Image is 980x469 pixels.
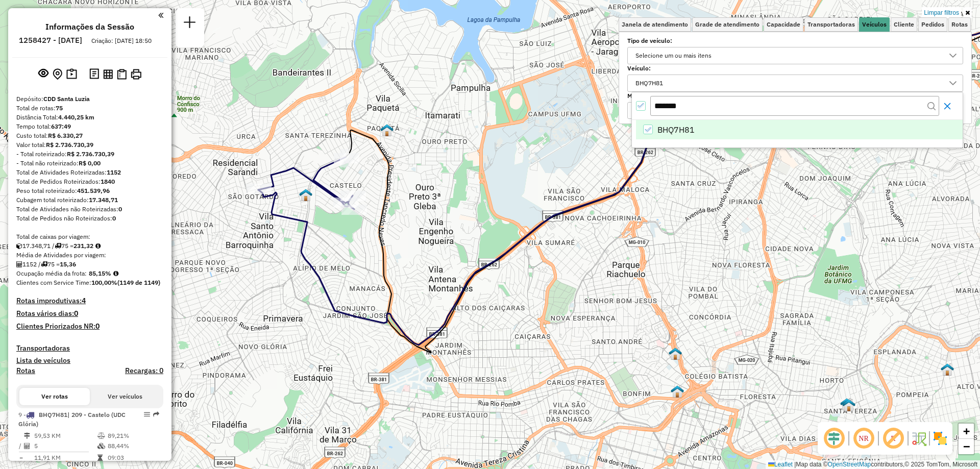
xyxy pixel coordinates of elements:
[16,269,87,277] span: Ocupação média da frota:
[24,443,30,449] i: Total de Atividades
[115,67,129,82] button: Visualizar Romaneio
[51,122,71,130] strong: 637:49
[636,101,646,111] div: All items selected
[90,388,160,405] button: Ver veículos
[87,66,101,82] button: Logs desbloquear sessão
[16,251,163,260] div: Média de Atividades por viagem:
[97,455,103,461] i: Tempo total em rota
[95,322,100,331] strong: 0
[768,461,793,468] a: Leaflet
[97,443,105,449] i: % de utilização da cubagem
[16,279,91,286] span: Clientes com Service Time:
[125,366,163,375] h4: Recargas: 0
[79,159,101,167] strong: R$ 0,00
[118,205,122,213] strong: 0
[16,159,163,168] div: - Total não roteirizado:
[16,241,163,251] div: 17.348,71 / 75 =
[851,426,876,451] span: Ocultar NR
[842,399,855,412] img: 210 UDC WCL Saudade
[671,385,684,398] img: 209 UDC Full Bonfim
[129,67,143,82] button: Imprimir Rotas
[16,140,163,150] div: Valor total:
[16,260,163,269] div: 1152 / 75 =
[97,433,105,439] i: % de utilização do peso
[67,150,114,158] strong: R$ 2.736.730,39
[794,461,796,468] span: |
[60,260,76,268] strong: 15,36
[18,411,126,428] span: 9 -
[894,21,914,28] span: Cliente
[963,440,970,453] span: −
[840,398,853,411] img: Warecloud Saudade
[16,131,163,140] div: Custo total:
[36,66,51,82] button: Exibir sessão original
[89,269,111,277] strong: 85,15%
[16,113,163,122] div: Distância Total:
[107,431,159,441] td: 89,21%
[77,187,110,194] strong: 451.539,96
[632,75,667,91] div: BHQ7H81
[963,7,972,18] a: Ocultar filtros
[963,425,970,437] span: +
[16,177,163,186] div: Total de Pedidos Roteirizados:
[911,430,927,447] img: Fluxo de ruas
[862,21,887,28] span: Veículos
[299,188,312,202] img: 208 UDC Full Gloria
[34,441,97,451] td: 5
[16,94,163,104] div: Depósito:
[822,426,846,451] span: Ocultar deslocamento
[921,21,944,28] span: Pedidos
[87,36,156,45] div: Criação: [DATE] 18:50
[959,439,974,454] a: Zoom out
[695,21,759,28] span: Grade de atendimento
[82,296,86,305] strong: 4
[16,297,163,305] h4: Rotas improdutivas:
[622,21,688,28] span: Janela de atendimento
[55,243,61,249] i: Total de rotas
[51,66,64,82] button: Centralizar mapa no depósito ou ponto de apoio
[669,347,682,360] img: Transit Point - 1
[24,433,30,439] i: Distância Total
[941,363,954,376] img: Cross Dock
[74,309,78,318] strong: 0
[627,64,963,73] label: Veículo:
[16,195,163,205] div: Cubagem total roteirizado:
[16,322,163,331] h4: Clientes Priorizados NR:
[16,205,163,214] div: Total de Atividades não Roteirizadas:
[64,66,79,82] button: Painel de Sugestão
[16,356,163,365] h4: Lista de veículos
[113,270,118,277] em: Média calculada utilizando a maior ocupação (%Peso ou %Cubagem) de cada rota da sessão. Rotas cro...
[16,122,163,131] div: Tempo total:
[107,441,159,451] td: 88,44%
[101,178,115,185] strong: 1840
[41,261,47,267] i: Total de rotas
[636,120,963,139] li: BHQ7H81
[632,47,715,64] div: Selecione um ou mais itens
[627,91,963,101] label: Motorista:
[158,9,163,21] a: Clique aqui para minimizar o painel
[16,243,22,249] i: Cubagem total roteirizado
[58,113,94,121] strong: 4.440,25 km
[16,232,163,241] div: Total de caixas por viagem:
[144,411,150,417] em: Opções
[16,261,22,267] i: Total de Atividades
[18,453,23,463] td: =
[18,441,23,451] td: /
[16,168,163,177] div: Total de Atividades Roteirizadas:
[46,141,93,149] strong: R$ 2.736.730,39
[180,12,200,35] a: Nova sessão e pesquisa
[117,279,160,286] strong: (1149 de 1149)
[73,242,93,250] strong: 231,32
[101,67,115,81] button: Visualizar relatório de Roteirização
[16,366,35,375] a: Rotas
[939,98,955,114] button: Close
[657,124,695,136] span: BHQ7H81
[43,95,90,103] strong: CDD Santa Luzia
[922,7,961,18] a: Limpar filtros
[632,120,963,139] ul: Option List
[766,460,980,469] div: Map data © contributors,© 2025 TomTom, Microsoft
[19,36,82,45] h6: 1258427 - [DATE]
[16,214,163,223] div: Total de Pedidos não Roteirizados:
[18,411,126,428] span: | 209 - Castelo (UDC Glória)
[89,196,118,204] strong: 17.348,71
